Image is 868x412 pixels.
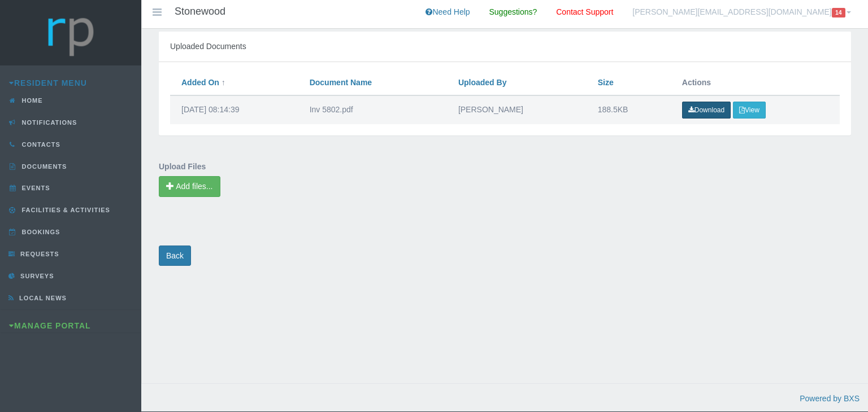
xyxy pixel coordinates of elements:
[800,394,860,403] a: Powered by BXS
[298,95,447,124] td: Inv 5802.pdf
[447,95,587,124] td: [PERSON_NAME]
[159,32,851,62] div: Uploaded Documents
[170,95,298,124] td: [DATE] 08:14:39
[159,246,191,266] a: Back
[19,229,60,235] span: Bookings
[587,95,671,124] td: 188.5KB
[19,163,67,170] span: Documents
[19,207,110,213] span: Facilities & Activities
[682,78,711,87] span: Actions
[682,102,731,119] a: Download
[733,102,766,119] button: View
[598,78,614,87] a: Size
[18,273,54,279] span: Surveys
[175,6,225,17] h4: Stonewood
[19,97,43,104] span: Home
[181,78,219,87] a: Added On
[19,141,60,148] span: Contacts
[176,182,212,191] span: Add files...
[310,78,372,87] a: Document Name
[19,119,77,126] span: Notifications
[159,160,206,173] label: Upload Files
[19,185,50,191] span: Events
[9,78,87,87] a: Resident Menu
[9,321,91,330] a: Manage Portal
[832,8,845,17] span: 14
[458,78,507,87] a: Uploaded By
[16,295,67,301] span: Local News
[18,251,59,257] span: Requests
